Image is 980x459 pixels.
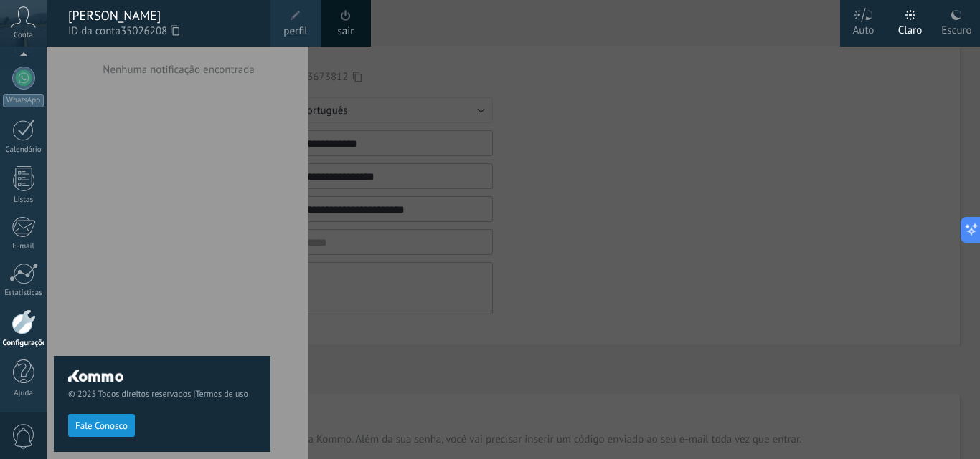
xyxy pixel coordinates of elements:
div: Escuro [941,9,971,47]
span: Fale Conosco [75,421,128,431]
div: Configurações [3,339,44,348]
div: Calendário [3,145,44,155]
div: E-mail [3,242,44,251]
span: perfil [283,24,307,39]
div: Estatísticas [3,289,44,298]
a: sair [338,24,354,39]
a: Fale Conosco [68,420,135,430]
div: WhatsApp [3,94,44,107]
span: © 2025 Todos direitos reservados | [68,389,256,400]
div: Listas [3,195,44,205]
span: ID da conta [68,24,256,39]
div: Ajuda [3,389,44,398]
div: Claro [898,9,923,47]
div: [PERSON_NAME] [68,8,256,24]
span: 35026208 [121,24,179,39]
a: Termos de uso [195,389,248,400]
div: Auto [853,9,875,47]
span: Conta [14,31,33,40]
button: Fale Conosco [68,414,135,437]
